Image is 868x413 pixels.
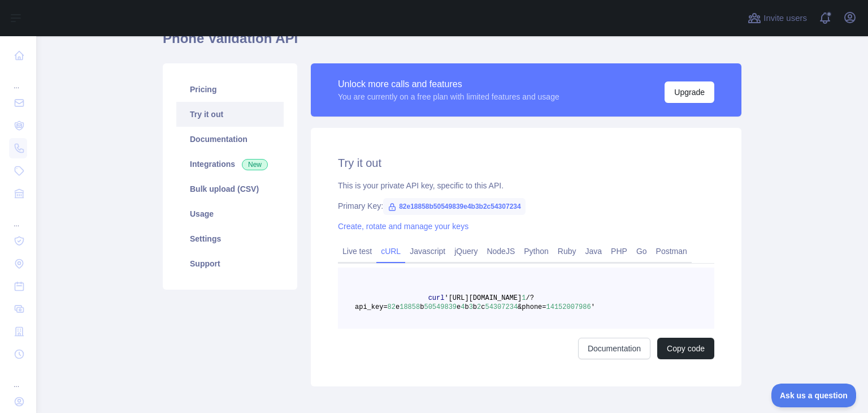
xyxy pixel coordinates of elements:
a: Ruby [553,242,581,260]
a: Create, rotate and manage your keys [338,222,468,231]
span: e [396,303,400,311]
h2: Try it out [338,155,714,171]
div: Unlock more calls and features [338,78,559,91]
a: Go [632,242,652,260]
span: 82 [388,303,396,311]
span: 82e18858b50549839e4b3b2c54307234 [383,198,526,215]
span: 14152007986 [546,303,591,311]
a: jQuery [450,242,482,260]
a: Usage [176,201,284,226]
span: 4 [461,303,465,311]
span: 54307234 [485,303,518,311]
a: Python [519,242,553,260]
span: New [242,159,268,170]
a: cURL [376,242,405,260]
span: 2 [477,303,481,311]
button: Invite users [745,9,809,27]
span: ' [591,303,595,311]
div: Primary Key: [338,200,714,212]
a: Support [176,251,284,276]
span: Invite users [763,12,807,25]
a: Settings [176,226,284,251]
a: Bulk upload (CSV) [176,177,284,201]
span: 18858 [400,303,420,311]
span: b [420,303,424,311]
span: 3 [469,303,473,311]
div: ... [9,367,27,389]
h1: Phone Validation API [163,29,741,57]
span: 1 [522,294,526,302]
a: Javascript [405,242,450,260]
a: Try it out [176,102,284,127]
span: e [457,303,461,311]
span: c [481,303,485,311]
div: ... [9,206,27,229]
span: b [473,303,477,311]
span: curl [428,294,445,302]
a: Integrations New [176,152,284,177]
a: Documentation [176,127,284,152]
span: b [465,303,468,311]
span: 50549839 [424,303,457,311]
a: Postman [652,242,692,260]
a: NodeJS [482,242,519,260]
a: Live test [338,242,376,260]
span: '[URL][DOMAIN_NAME] [444,294,522,302]
div: ... [9,68,27,91]
a: Documentation [578,338,650,359]
a: Pricing [176,77,284,102]
a: Java [581,242,607,260]
span: &phone= [518,303,546,311]
button: Upgrade [665,81,714,103]
div: This is your private API key, specific to this API. [338,180,714,191]
a: PHP [606,242,632,260]
div: You are currently on a free plan with limited features and usage [338,91,559,102]
button: Copy code [657,338,714,359]
iframe: Toggle Customer Support [771,384,857,407]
